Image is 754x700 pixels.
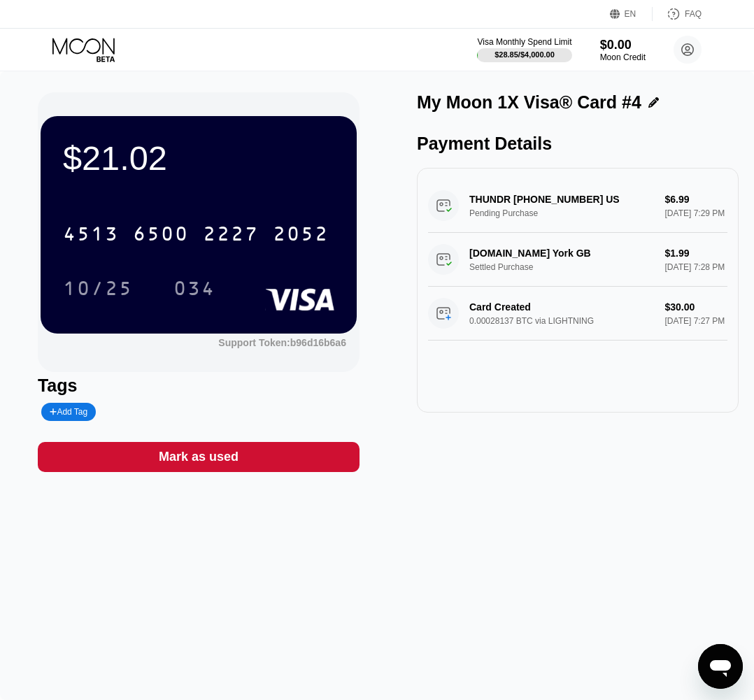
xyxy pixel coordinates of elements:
[600,52,646,62] div: Moon Credit
[203,224,259,247] div: 2227
[218,337,346,348] div: Support Token:b96d16b6a6
[163,271,226,306] div: 034
[610,7,653,21] div: EN
[50,407,87,417] div: Add Tag
[417,92,641,113] div: My Moon 1X Visa® Card #4
[685,9,702,19] div: FAQ
[625,9,636,19] div: EN
[41,403,96,421] div: Add Tag
[133,224,189,247] div: 6500
[273,224,329,247] div: 2052
[38,442,360,472] div: Mark as used
[600,38,646,62] div: $0.00Moon Credit
[600,38,646,52] div: $0.00
[63,138,334,178] div: $21.02
[52,271,143,306] div: 10/25
[218,337,346,348] div: Support Token: b96d16b6a6
[698,644,743,689] iframe: Button to launch messaging window
[477,37,571,62] div: Visa Monthly Spend Limit$28.85/$4,000.00
[159,449,239,465] div: Mark as used
[653,7,702,21] div: FAQ
[477,37,571,47] div: Visa Monthly Spend Limit
[63,224,119,247] div: 4513
[495,50,555,59] div: $28.85 / $4,000.00
[38,376,360,396] div: Tags
[63,279,133,301] div: 10/25
[55,216,337,251] div: 4513650022272052
[417,134,739,154] div: Payment Details
[173,279,215,301] div: 034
